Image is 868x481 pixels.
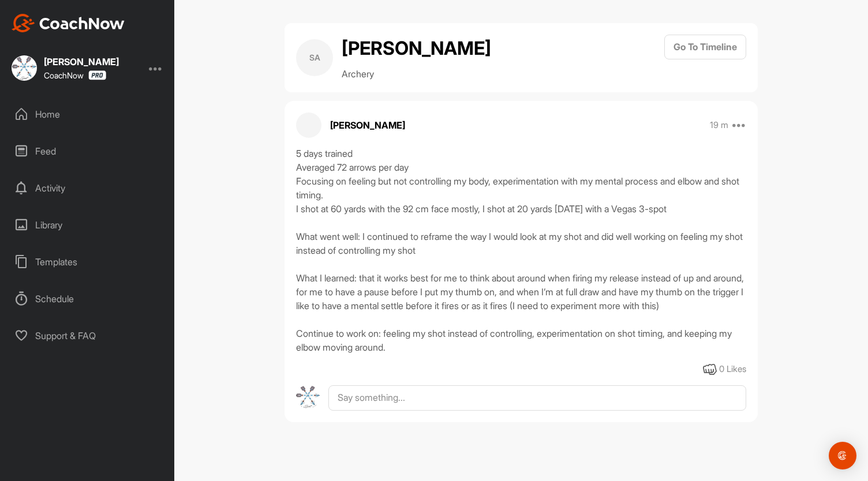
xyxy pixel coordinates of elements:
div: CoachNow [44,70,106,80]
img: CoachNow [12,14,125,32]
img: CoachNow Pro [88,70,106,80]
div: Templates [6,247,169,276]
div: 5 days trained Averaged 72 arrows per day Focusing on feeling but not controlling my body, experi... [296,146,746,354]
button: Go To Timeline [664,35,746,59]
img: avatar [296,385,320,409]
div: Home [6,100,169,129]
div: 0 Likes [719,363,746,376]
p: [PERSON_NAME] [330,118,405,132]
div: [PERSON_NAME] [44,57,119,66]
p: 19 m [710,119,728,131]
div: Activity [6,174,169,202]
a: Go To Timeline [664,35,746,81]
p: Archery [342,67,491,81]
div: Schedule [6,284,169,313]
h2: [PERSON_NAME] [342,35,491,62]
img: square_f8fb05f392231cb637f7275939207f84.jpg [12,55,37,81]
div: Library [6,211,169,239]
div: Support & FAQ [6,321,169,350]
div: Feed [6,137,169,166]
div: SA [296,39,333,76]
div: Open Intercom Messenger [829,442,856,469]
